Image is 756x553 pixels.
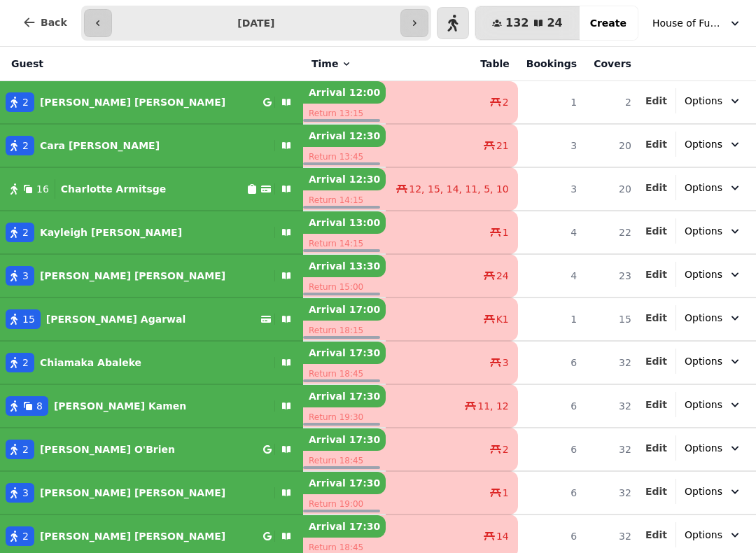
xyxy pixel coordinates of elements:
td: 6 [518,428,585,471]
button: Back [11,6,78,39]
span: 24 [547,17,562,29]
button: Edit [645,267,667,281]
span: 3 [22,269,29,283]
p: Return 14:15 [303,190,386,210]
span: Options [685,441,722,455]
span: 1 [503,486,509,500]
p: Cara [PERSON_NAME] [40,139,160,153]
span: 2 [22,95,29,109]
p: Return 14:15 [303,234,386,253]
p: Arrival 17:30 [303,428,386,451]
span: Edit [645,400,667,409]
p: Arrival 12:30 [303,125,386,147]
button: Options [676,435,750,461]
p: Arrival 13:00 [303,211,386,234]
button: Edit [645,94,667,108]
span: 2 [22,356,29,370]
td: 32 [585,384,640,428]
button: Options [676,88,750,113]
span: Options [685,224,722,238]
button: Options [676,392,750,417]
p: Return 18:45 [303,364,386,384]
p: Arrival 12:30 [303,168,386,190]
button: Edit [645,441,667,455]
span: Edit [645,139,667,149]
span: Options [685,484,722,498]
span: Options [685,267,722,281]
span: 12, 15, 14, 11, 5, 10 [409,182,508,196]
p: [PERSON_NAME] [PERSON_NAME] [40,486,225,500]
button: Edit [645,484,667,498]
span: 15 [22,312,35,326]
td: 4 [518,254,585,297]
p: Arrival 17:30 [303,515,386,538]
p: Arrival 17:30 [303,472,386,494]
span: 2 [22,225,29,239]
button: Edit [645,528,667,542]
span: 21 [496,139,509,153]
span: Time [311,57,338,71]
span: Create [590,18,626,28]
span: 16 [36,182,49,196]
span: Edit [645,96,667,106]
td: 6 [518,341,585,384]
td: 2 [585,81,640,125]
p: [PERSON_NAME] [PERSON_NAME] [40,95,225,109]
p: Return 15:00 [303,277,386,297]
span: Options [685,181,722,195]
button: Edit [645,137,667,151]
p: Return 13:45 [303,147,386,167]
button: Options [676,479,750,504]
th: Covers [585,47,640,81]
p: Return 19:30 [303,407,386,427]
span: 2 [22,139,29,153]
span: Edit [645,183,667,192]
td: 15 [585,297,640,341]
button: Options [676,218,750,244]
span: 11, 12 [477,399,509,413]
span: Options [685,398,722,412]
span: Edit [645,313,667,323]
th: Table [386,47,517,81]
span: Edit [645,486,667,496]
p: [PERSON_NAME] Agarwal [46,312,185,326]
p: Arrival 12:00 [303,81,386,104]
span: Options [685,311,722,325]
span: Edit [645,226,667,236]
p: Arrival 17:30 [303,385,386,407]
span: 3 [503,356,509,370]
span: 24 [496,269,509,283]
span: 3 [22,486,29,500]
button: Create [579,6,638,40]
button: Options [676,262,750,287]
span: Options [685,528,722,542]
button: Options [676,175,750,200]
td: 23 [585,254,640,297]
span: Edit [645,269,667,279]
span: Options [685,94,722,108]
p: [PERSON_NAME] [PERSON_NAME] [40,269,225,283]
button: Edit [645,224,667,238]
p: Charlotte Armitsge [61,182,166,196]
p: Arrival 13:30 [303,255,386,277]
button: Time [311,57,352,71]
p: [PERSON_NAME] O'Brien [40,442,175,456]
span: Back [41,17,67,27]
span: 8 [36,399,43,413]
span: Options [685,137,722,151]
p: Arrival 17:00 [303,298,386,321]
th: Bookings [518,47,585,81]
button: Options [676,132,750,157]
button: Edit [645,398,667,412]
span: 132 [505,17,528,29]
button: Edit [645,311,667,325]
span: 1 [503,225,509,239]
td: 32 [585,471,640,514]
td: 1 [518,81,585,125]
td: 1 [518,297,585,341]
p: Return 18:15 [303,321,386,340]
td: 20 [585,124,640,167]
p: Return 18:45 [303,451,386,470]
span: Edit [645,356,667,366]
span: Edit [645,530,667,540]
